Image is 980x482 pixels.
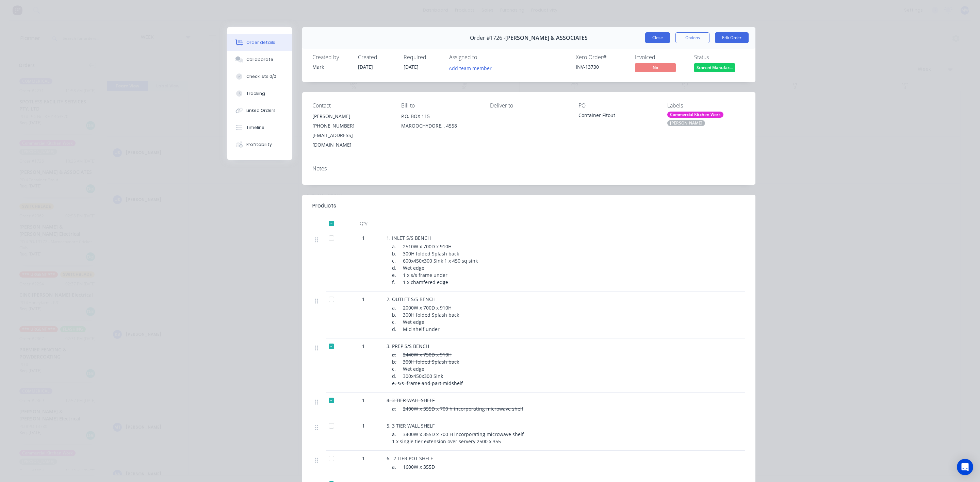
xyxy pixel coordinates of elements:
[362,234,365,242] span: 1
[227,85,292,102] button: Tracking
[362,343,365,350] span: 1
[387,235,431,241] span: 1. INLET S/S BENCH
[404,54,441,61] div: Required
[667,112,723,118] div: Commercial Kitchen Work
[401,102,479,109] div: Bill to
[392,243,478,285] span: a. 2510W x 700D x 910H b. 300H folded Splash back c. 600x450x300 Sink 1 x 450 sq sink d. Wet edge...
[387,296,436,302] span: 2. OUTLET S/S BENCH
[404,64,419,70] span: [DATE]
[392,304,459,332] span: a. 2000W x 700D x 910H b. 300H folded Splash back c. Wet edge d. Mid shelf under
[246,56,273,63] div: Collaborate
[667,120,705,126] div: [PERSON_NAME]
[387,343,429,349] span: 3. PREP S/S BENCH
[246,142,272,148] div: Profitability
[578,102,656,109] div: PO
[392,464,435,470] span: a. 1600W x 355D
[694,54,745,61] div: Status
[246,73,276,80] div: Checklists 0/0
[312,165,745,172] div: Notes
[227,51,292,68] button: Collaborate
[358,64,373,70] span: [DATE]
[227,34,292,51] button: Order details
[578,112,656,121] div: Container Fitout
[635,54,686,61] div: Invoiced
[445,63,495,72] button: Add team member
[694,63,735,73] button: Started Manufac...
[387,422,435,429] span: 5. 3 TIER WALL SHELF
[362,397,365,404] span: 1
[645,32,670,43] button: Close
[312,63,350,70] div: Mark
[362,455,365,462] span: 1
[401,121,479,131] div: MAROOCHYDORE, , 4558
[312,102,390,109] div: Contact
[715,32,749,43] button: Edit Order
[449,63,495,72] button: Add team member
[227,119,292,136] button: Timeline
[401,112,479,133] div: P.O. BOX 115MAROOCHYDORE, , 4558
[957,459,973,475] div: Open Intercom Messenger
[675,32,709,43] button: Options
[387,455,433,462] span: 6. 2 TIER POT SHELF
[470,35,505,41] span: Order #1726 -
[312,112,390,121] div: [PERSON_NAME]
[392,405,523,412] span: a. 2400W x 355D x 700 h incorporating microwave shelf
[694,63,735,72] span: Started Manufac...
[401,112,479,121] div: P.O. BOX 115
[387,397,435,403] span: 4. 3 TIER WALL SHELF
[227,68,292,85] button: Checklists 0/0
[449,54,517,61] div: Assigned to
[362,422,365,429] span: 1
[312,54,350,61] div: Created by
[667,102,745,109] div: Labels
[358,54,395,61] div: Created
[505,35,588,41] span: [PERSON_NAME] & ASSOCIATES
[246,107,276,114] div: Linked Orders
[392,431,525,445] span: a. 3400W x 355D x 700 H incorporating microwave shelf 1 x single tier extension over servery 2500...
[312,202,336,210] div: Products
[227,102,292,119] button: Linked Orders
[227,136,292,153] button: Profitability
[576,54,627,61] div: Xero Order #
[392,351,463,386] span: a. 2440W x 750D x 910H b. 300H folded Splash back c. Wet edge d. 300x450x300 Sink e. s/s frame an...
[246,90,265,97] div: Tracking
[635,63,676,72] span: No
[343,217,384,230] div: Qty
[246,124,264,131] div: Timeline
[490,102,568,109] div: Deliver to
[576,63,627,70] div: INV-13730
[312,131,390,150] div: [EMAIL_ADDRESS][DOMAIN_NAME]
[312,121,390,131] div: [PHONE_NUMBER]
[312,112,390,150] div: [PERSON_NAME][PHONE_NUMBER][EMAIL_ADDRESS][DOMAIN_NAME]
[362,296,365,303] span: 1
[246,39,275,46] div: Order details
